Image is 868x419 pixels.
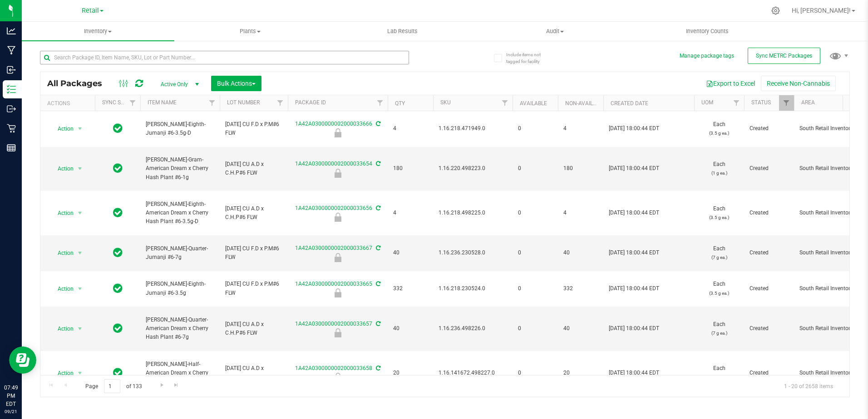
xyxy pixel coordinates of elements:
[211,76,261,91] button: Bulk Actions
[47,78,111,88] span: All Packages
[155,379,168,391] a: Go to the next page
[74,122,86,135] span: select
[700,280,739,297] span: Each
[74,207,86,219] span: select
[799,324,857,333] span: South Retail Inventory
[700,76,761,91] button: Export to Excel
[479,22,631,41] a: Audit
[113,206,123,219] span: In Sync
[375,121,380,127] span: Sync from Compliance System
[49,322,74,335] span: Action
[761,76,836,91] button: Receive Non-Cannabis
[146,316,214,342] span: [PERSON_NAME]-Quarter-American Dream x Cherry Hash Plant #6-7g
[286,128,389,137] div: Newly Received
[563,248,598,257] span: 40
[498,95,513,111] a: Filter
[777,379,840,393] span: 1 - 20 of 2658 items
[7,85,16,94] inline-svg: Inventory
[295,281,372,287] a: 1A42A0300000002000033665
[113,122,123,135] span: In Sync
[225,280,282,297] span: [DATE] CU F.D x P.M#6 FLW
[750,209,789,217] span: Created
[563,324,598,333] span: 40
[393,284,428,293] span: 332
[393,324,428,333] span: 40
[700,205,739,222] span: Each
[49,207,74,219] span: Action
[439,369,507,377] span: 1.16.141672.498227.0
[225,244,282,262] span: [DATE] CU F.D x P.M#6 FLW
[563,124,598,133] span: 4
[49,247,74,259] span: Action
[393,124,428,133] span: 4
[792,7,851,14] span: Hi, [PERSON_NAME]!
[7,65,16,74] inline-svg: Inbound
[295,121,372,127] a: 1A42A0300000002000033666
[74,322,86,335] span: select
[506,51,552,65] span: Include items not tagged for facility
[40,51,409,64] input: Search Package ID, Item Name, SKU, Lot or Part Number...
[22,22,174,41] a: Inventory
[217,80,256,87] span: Bulk Actions
[395,100,405,107] a: Qty
[7,46,16,55] inline-svg: Manufacturing
[439,248,507,257] span: 1.16.236.230528.0
[700,289,739,297] p: (3.5 g ea.)
[439,209,507,217] span: 1.16.218.498225.0
[631,22,784,41] a: Inventory Counts
[770,6,781,15] div: Manage settings
[146,200,214,226] span: [PERSON_NAME]-Eighth-American Dream x Cherry Hash Plant #6-3.5g-D
[750,369,789,377] span: Created
[520,100,547,107] a: Available
[286,169,389,178] div: Newly Received
[49,122,74,135] span: Action
[609,248,659,257] span: [DATE] 18:00:44 EDT
[375,205,380,211] span: Sync from Compliance System
[518,209,552,217] span: 0
[174,22,327,41] a: Plants
[225,364,282,381] span: [DATE] CU A.D x C.H.P#6 FLW
[375,281,380,287] span: Sync from Compliance System
[4,408,18,415] p: 09/21
[125,95,140,111] a: Filter
[750,248,789,257] span: Created
[439,284,507,293] span: 1.16.218.230524.0
[225,120,282,137] span: [DATE] CU F.D x P.M#6 FLW
[393,164,428,173] span: 180
[49,283,74,295] span: Action
[700,244,739,262] span: Each
[227,99,260,106] a: Lot Number
[286,373,389,382] div: Newly Received
[9,346,36,374] iframe: Resource center
[7,124,16,133] inline-svg: Retail
[680,52,734,60] button: Manage package tags
[700,160,739,177] span: Each
[479,27,631,35] span: Audit
[729,95,744,111] a: Filter
[609,284,659,293] span: [DATE] 18:00:44 EDT
[799,248,857,257] span: South Retail Inventory
[609,369,659,377] span: [DATE] 18:00:44 EDT
[295,161,372,167] a: 1A42A0300000002000033654
[170,379,183,391] a: Go to the last page
[175,27,326,35] span: Plants
[295,245,372,251] a: 1A42A0300000002000033667
[799,164,857,173] span: South Retail Inventory
[47,100,91,107] div: Actions
[799,369,857,377] span: South Retail Inventory
[113,282,123,295] span: In Sync
[225,205,282,222] span: [DATE] CU A.D x C.H.P#6 FLW
[700,364,739,381] span: Each
[326,22,479,41] a: Lab Results
[750,284,789,293] span: Created
[148,99,177,106] a: Item Name
[439,124,507,133] span: 1.16.218.471949.0
[146,360,214,386] span: [PERSON_NAME]-Half-American Dream x Cherry Hash Plant #6-14g
[700,320,739,337] span: Each
[22,27,174,35] span: Inventory
[295,99,326,106] a: Package ID
[7,143,16,152] inline-svg: Reports
[74,283,86,295] span: select
[295,365,372,371] a: 1A42A0300000002000033658
[563,369,598,377] span: 20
